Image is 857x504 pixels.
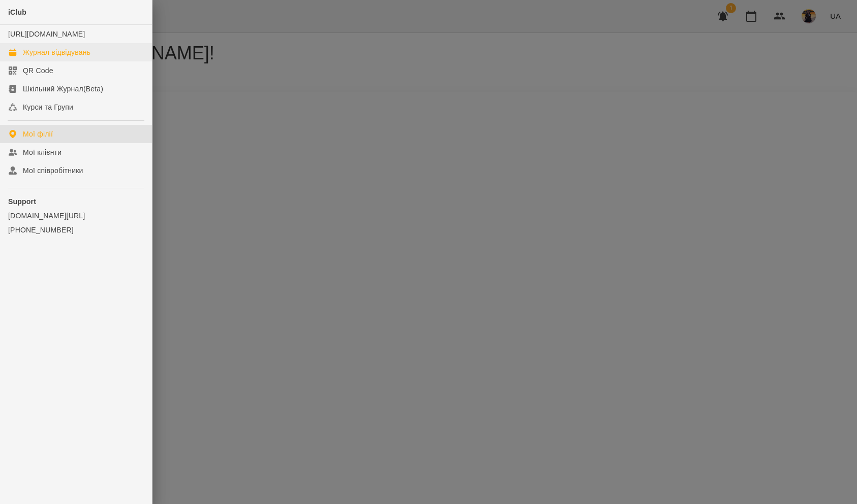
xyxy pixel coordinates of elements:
div: Мої співробітники [23,165,83,176]
span: iClub [8,8,26,16]
div: Шкільний Журнал(Beta) [23,84,103,94]
a: [PHONE_NUMBER] [8,225,144,235]
div: QR Code [23,65,53,76]
div: Курси та Групи [23,102,73,112]
div: Мої філії [23,129,53,139]
a: [DOMAIN_NAME][URL] [8,211,144,221]
p: Support [8,196,144,207]
a: [URL][DOMAIN_NAME] [8,30,85,38]
div: Журнал відвідувань [23,47,90,57]
div: Мої клієнти [23,147,62,157]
